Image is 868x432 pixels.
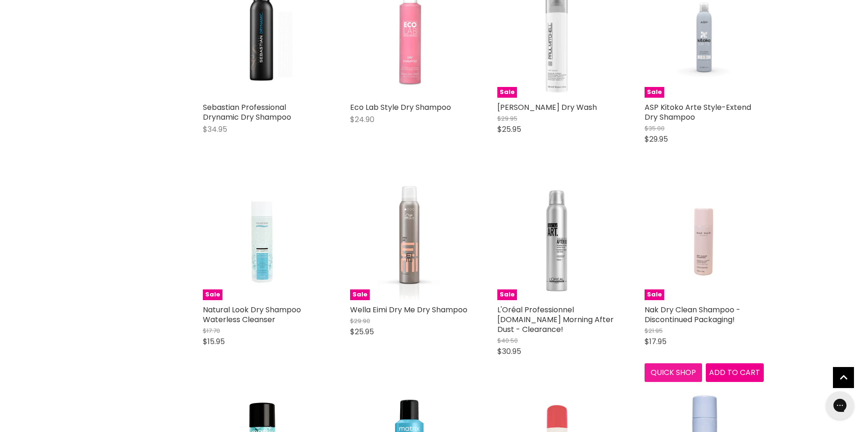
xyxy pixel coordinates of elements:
a: [PERSON_NAME] Dry Wash [497,102,597,113]
a: Nak Dry Clean Shampoo - Discontinued Packaging!Sale [645,181,764,300]
a: L'Oréal Professionnel Tecni.Art Morning After Dust - Clearance!Sale [497,181,617,300]
a: Wella Eimi Dry Me Dry Shampoo [350,304,467,315]
span: Sale [497,289,517,300]
span: $15.95 [203,336,225,347]
img: Wella Eimi Dry Me Dry Shampoo [350,181,469,300]
span: $35.00 [645,124,665,133]
a: Sebastian Professional Drynamic Dry Shampoo [203,102,291,122]
span: $17.95 [645,336,667,347]
iframe: Gorgias live chat messenger [821,388,859,423]
img: Nak Dry Clean Shampoo - Discontinued Packaging! [664,181,744,300]
a: Eco Lab Style Dry Shampoo [350,102,451,113]
span: Sale [497,87,517,98]
a: ASP Kitoko Arte Style-Extend Dry Shampoo [645,102,751,122]
span: Sale [645,87,664,98]
span: $40.50 [497,336,518,345]
span: $34.95 [203,124,227,135]
span: $29.90 [350,317,370,325]
span: Sale [350,289,370,300]
span: $25.95 [350,326,374,337]
img: Natural Look Dry Shampoo Waterless Cleanser [222,181,302,300]
span: $29.95 [497,114,517,123]
span: Sale [645,289,664,300]
a: Natural Look Dry Shampoo Waterless Cleanser [203,304,301,325]
span: $24.90 [350,114,374,125]
a: Natural Look Dry Shampoo Waterless CleanserSale [203,181,322,300]
button: Add to cart [706,363,764,382]
a: Nak Dry Clean Shampoo - Discontinued Packaging! [645,304,740,325]
a: L'Oréal Professionnel [DOMAIN_NAME] Morning After Dust - Clearance! [497,304,614,335]
span: $30.95 [497,346,521,357]
span: $29.95 [645,134,668,144]
span: $21.95 [645,326,663,335]
img: L'Oréal Professionnel Tecni.Art Morning After Dust - Clearance! [497,185,617,296]
span: $25.95 [497,124,521,135]
button: Quick shop [645,363,703,382]
span: Sale [203,289,222,300]
a: Wella Eimi Dry Me Dry ShampooSale [350,181,469,300]
span: Add to cart [709,367,760,378]
span: $17.70 [203,326,220,335]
